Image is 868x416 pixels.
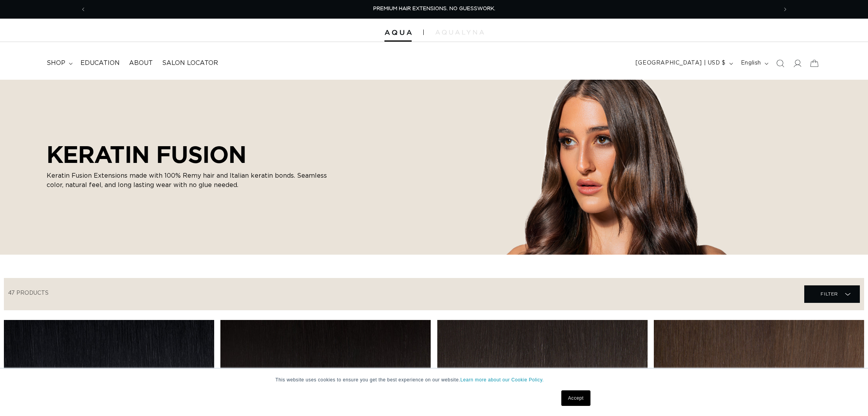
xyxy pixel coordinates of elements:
[8,290,49,296] span: 47 products
[80,59,120,67] span: Education
[47,59,65,67] span: shop
[777,2,794,17] button: Next announcement
[162,59,218,67] span: Salon Locator
[157,54,223,72] a: Salon Locator
[47,141,342,168] h2: KERATIN FUSION
[276,376,593,383] p: This website uses cookies to ensure you get the best experience on our website.
[631,56,736,71] button: [GEOGRAPHIC_DATA] | USD $
[741,59,761,67] span: English
[804,285,860,303] summary: Filter
[772,55,789,72] summary: Search
[42,54,76,72] summary: shop
[384,30,412,35] img: Aqua Hair Extensions
[435,30,484,35] img: aqualyna.com
[636,59,726,67] span: [GEOGRAPHIC_DATA] | USD $
[75,2,92,17] button: Previous announcement
[129,59,153,67] span: About
[736,56,772,71] button: English
[460,377,544,383] a: Learn more about our Cookie Policy.
[561,390,590,406] a: Accept
[76,54,124,72] a: Education
[47,171,342,190] p: Keratin Fusion Extensions made with 100% Remy hair and Italian keratin bonds. Seamless color, nat...
[373,6,495,11] span: PREMIUM HAIR EXTENSIONS. NO GUESSWORK.
[821,287,838,301] span: Filter
[124,54,157,72] a: About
